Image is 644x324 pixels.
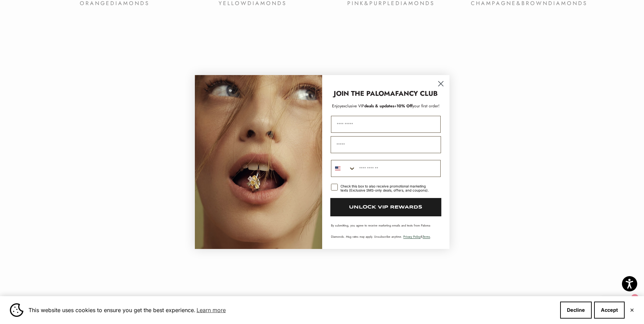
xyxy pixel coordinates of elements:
[10,303,23,317] img: Cookie banner
[403,234,421,239] a: Privacy Policy
[423,234,430,239] a: Terms
[397,103,412,109] span: 10% Off
[335,166,341,171] img: United States
[332,103,342,109] span: Enjoy
[331,160,356,177] button: Search Countries
[342,103,394,109] span: deals & updates
[394,103,440,109] span: + your first order!
[195,75,322,249] img: Loading...
[630,308,634,312] button: Close
[395,89,438,98] strong: FANCY CLUB
[29,305,555,315] span: This website uses cookies to ensure you get the best experience.
[334,89,395,98] strong: JOIN THE PALOMA
[560,302,592,319] button: Decline
[196,305,227,315] a: Learn more
[342,103,364,109] span: exclusive VIP
[330,198,441,216] button: UNLOCK VIP REWARDS
[341,184,433,192] div: Check this box to also receive promotional marketing texts (Exclusive SMS-only deals, offers, and...
[435,78,447,90] button: Close dialog
[356,160,440,177] input: Phone Number
[331,136,441,153] input: Email
[594,302,625,319] button: Accept
[331,116,441,133] input: First Name
[403,234,431,239] span: & .
[331,223,441,239] p: By submitting, you agree to receive marketing emails and texts from Paloma Diamonds. Msg rates ma...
